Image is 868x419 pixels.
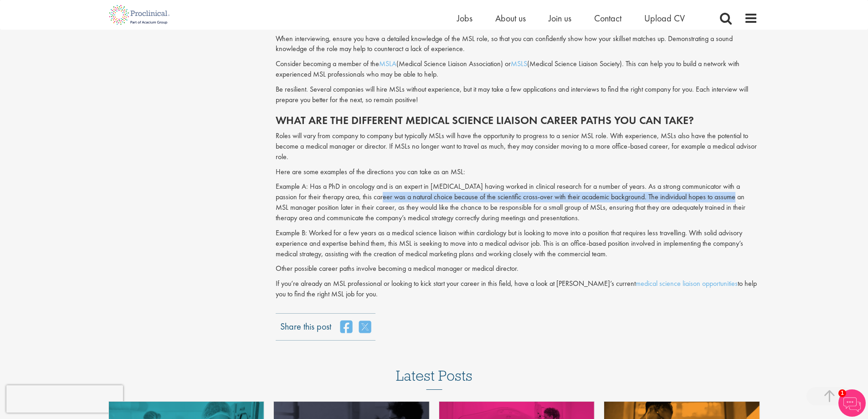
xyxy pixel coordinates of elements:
[644,12,685,24] a: Upload CV
[276,264,758,274] p: Other possible career paths involve becoming a medical manager or medical director.
[359,320,371,334] a: share on twitter
[511,59,527,68] a: MSLS
[396,368,473,390] h3: Latest Posts
[276,131,758,162] p: Roles will vary from company to company but typically MSLs will have the opportunity to progress ...
[636,279,738,288] a: medical science liaison opportunities
[838,389,866,417] img: Chatbot
[549,12,571,24] a: Join us
[495,12,526,24] a: About us
[594,12,621,24] a: Contact
[457,12,473,24] a: Jobs
[276,167,758,177] p: Here are some examples of the directions you can take as an MSL:
[276,84,758,105] p: Be resilient. Several companies will hire MSLs without experience, but it may take a few applicat...
[276,34,758,55] p: When interviewing, ensure you have a detailed knowledge of the MSL role, so that you can confiden...
[6,385,123,413] iframe: reCAPTCHA
[276,114,758,126] h2: What are the different medical science liaison career paths you can take?
[276,279,758,300] p: If you’re already an MSL professional or looking to kick start your career in this field, have a ...
[379,59,396,68] a: MSLA
[280,320,331,326] label: Share this post
[276,181,758,223] p: Example A: Has a PhD in oncology and is an expert in [MEDICAL_DATA] having worked in clinical res...
[276,59,758,80] p: Consider becoming a member of the (Medical Science Liaison Association) or (Medical Science Liais...
[340,320,352,334] a: share on facebook
[838,389,846,397] span: 1
[276,228,758,259] p: Example B: Worked for a few years as a medical science liaison within cardiology but is looking t...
